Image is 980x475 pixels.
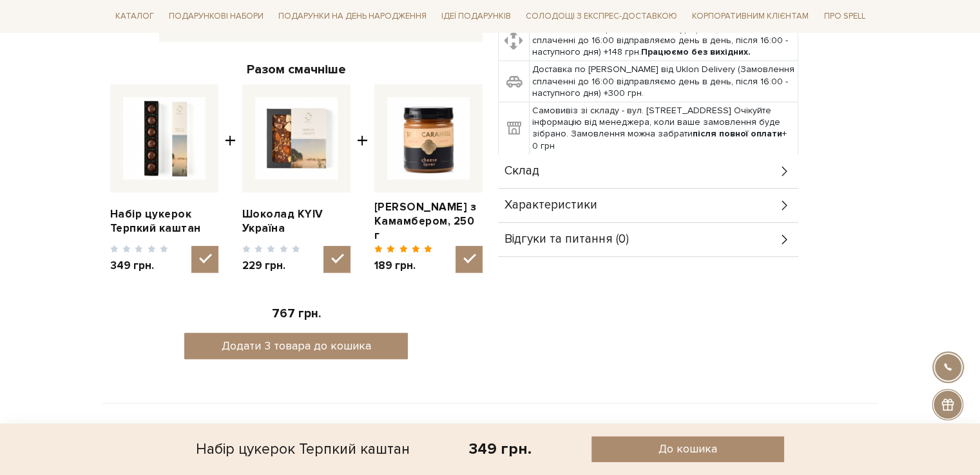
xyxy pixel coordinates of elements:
[818,6,870,26] a: Про Spell
[529,20,798,61] td: Нова Пошта – адресна доставка кур'єром (Замовлення сплаченні до 16:00 відправляємо день в день, п...
[591,436,784,462] button: До кошика
[687,6,814,26] a: Корпоративним клієнтам
[164,6,269,26] a: Подарункові набори
[110,61,483,78] div: Разом смачніше
[110,6,159,26] a: Каталог
[387,97,470,180] img: Карамель з Камамбером, 250 г
[529,61,798,102] td: Доставка по [PERSON_NAME] від Uklon Delivery (Замовлення сплаченні до 16:00 відправляємо день в д...
[123,97,206,180] img: Набір цукерок Терпкий каштан
[225,84,236,273] span: +
[469,439,532,459] div: 349 грн.
[641,46,751,57] b: Працюємо без вихідних.
[521,5,682,27] a: Солодощі з експрес-доставкою
[504,200,597,211] span: Характеристики
[196,436,410,462] div: Набір цукерок Терпкий каштан
[504,234,629,245] span: Відгуки та питання (0)
[529,102,798,155] td: Самовивіз зі складу - вул. [STREET_ADDRESS] Очікуйте інформацію від менеджера, коли ваше замовлен...
[242,207,351,236] a: Шоколад KYIV Україна
[357,84,368,273] span: +
[272,306,321,321] span: 767 грн.
[504,165,539,177] span: Склад
[436,6,516,26] a: Ідеї подарунків
[255,97,338,180] img: Шоколад KYIV Україна
[374,259,433,273] span: 189 грн.
[184,333,408,359] button: Додати 3 товара до кошика
[693,128,782,139] b: після повної оплати
[658,442,717,456] span: До кошика
[273,6,432,26] a: Подарунки на День народження
[110,259,169,273] span: 349 грн.
[242,259,301,273] span: 229 грн.
[110,207,218,236] a: Набір цукерок Терпкий каштан
[374,200,483,243] a: [PERSON_NAME] з Камамбером, 250 г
